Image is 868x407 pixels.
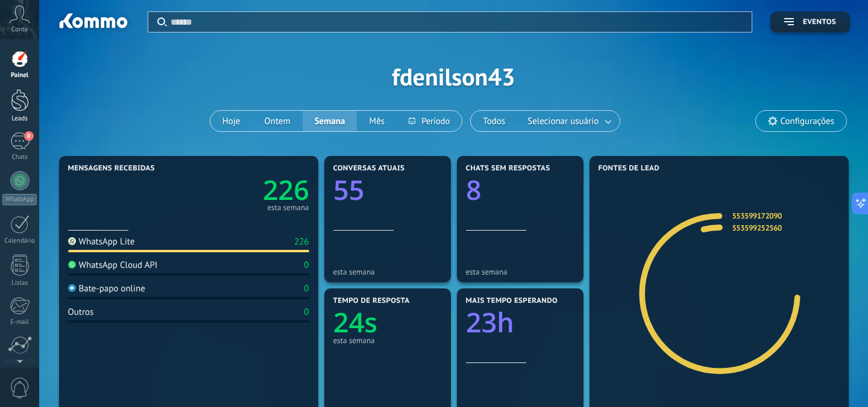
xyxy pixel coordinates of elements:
text: 23h [466,304,514,341]
a: 226 [189,172,309,208]
div: esta semana [333,267,442,276]
div: Calendário [2,237,37,245]
span: Fontes de lead [599,164,660,173]
div: Chats [2,154,37,161]
img: WhatsApp Lite [68,237,76,245]
a: 553599172090 [732,211,782,221]
span: Tempo de resposta [333,297,410,305]
div: Outros [68,306,94,318]
text: 226 [262,172,309,208]
span: Configurações [781,116,834,126]
text: 8 [466,172,482,208]
button: Selecionar usuário [517,111,620,131]
div: Leads [2,115,37,123]
span: Conta [11,26,28,34]
div: 0 [304,306,309,318]
a: 23h [466,304,574,341]
div: 0 [304,283,309,294]
span: Eventos [803,18,836,26]
div: Painel [2,72,37,79]
div: esta semana [466,267,574,276]
button: Mês [357,111,397,131]
a: 553599252560 [732,223,782,233]
div: WhatsApp [2,194,37,205]
div: E-mail [2,318,37,326]
span: Mensagens recebidas [68,164,155,173]
text: 55 [333,172,364,208]
span: Mais tempo esperando [466,297,558,305]
span: Selecionar usuário [525,113,601,129]
img: WhatsApp Cloud API [68,261,76,269]
span: Conversas atuais [333,164,405,173]
div: Bate-papo online [68,283,145,294]
img: Bate-papo online [68,284,76,292]
text: 24s [333,304,377,341]
button: Todos [471,111,517,131]
button: Eventos [770,11,850,33]
span: Chats sem respostas [466,164,550,173]
div: esta semana [267,205,309,211]
div: WhatsApp Cloud API [68,259,158,271]
div: 226 [294,236,309,247]
div: 0 [304,259,309,271]
button: Período [397,111,462,131]
div: Listas [2,279,37,287]
button: Hoje [210,111,253,131]
button: Semana [303,111,357,131]
div: esta semana [333,336,442,345]
div: WhatsApp Lite [68,236,135,247]
span: 8 [24,131,34,141]
button: Ontem [252,111,302,131]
